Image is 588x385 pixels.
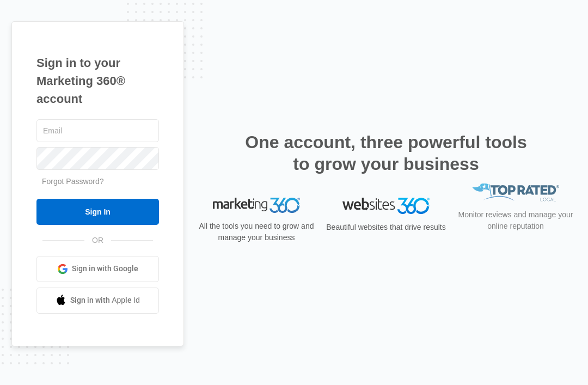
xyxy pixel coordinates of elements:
span: Sign in with Apple Id [70,295,140,306]
img: Websites 360 [342,198,430,213]
p: Monitor reviews and manage your online reputation [455,223,577,246]
p: Beautiful websites that drive results [325,222,447,233]
img: Marketing 360 [213,198,300,213]
input: Email [36,119,159,142]
input: Sign In [36,199,159,225]
h1: Sign in to your Marketing 360® account [36,54,159,108]
a: Forgot Password? [42,177,104,186]
img: Top Rated Local [472,198,559,216]
p: All the tools you need to grow and manage your business [195,221,317,243]
a: Sign in with Apple Id [36,288,159,314]
h2: One account, three powerful tools to grow your business [242,131,530,175]
span: Sign in with Google [72,263,138,274]
span: OR [84,235,111,246]
a: Sign in with Google [36,256,159,282]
